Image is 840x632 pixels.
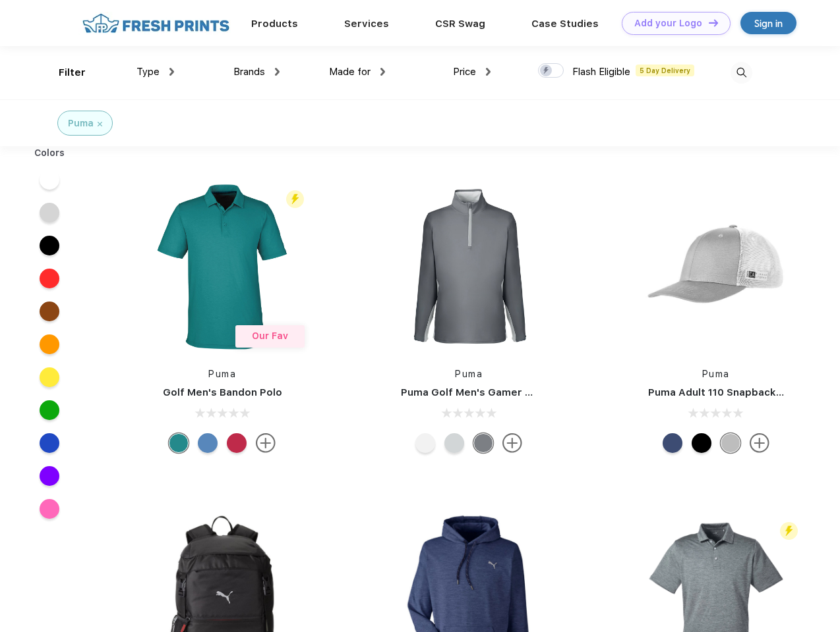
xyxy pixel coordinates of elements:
[702,369,730,379] a: Puma
[59,65,86,80] div: Filter
[380,68,385,76] img: dropdown.png
[473,433,493,453] div: Quiet Shade
[709,19,718,26] img: DT
[24,146,75,160] div: Colors
[344,18,389,30] a: Services
[98,122,102,126] img: filter_cancel.svg
[754,16,783,31] div: Sign in
[636,65,694,76] span: 5 Day Delivery
[572,66,630,78] span: Flash Eligible
[663,433,682,453] div: Peacoat Qut Shd
[692,433,711,453] div: Pma Blk Pma Blk
[136,66,160,78] span: Type
[444,433,464,453] div: High Rise
[227,433,247,453] div: Ski Patrol
[381,179,556,354] img: func=resize&h=266
[251,18,298,30] a: Products
[453,66,476,78] span: Price
[721,433,740,453] div: Quarry with Brt Whit
[780,522,798,540] img: flash_active_toggle.svg
[740,12,796,34] a: Sign in
[233,66,265,78] span: Brands
[208,369,236,379] a: Puma
[78,12,233,35] img: fo%20logo%202.webp
[329,66,371,78] span: Made for
[750,433,769,453] img: more.svg
[628,179,804,354] img: func=resize&h=266
[252,330,288,341] span: Our Fav
[169,68,174,76] img: dropdown.png
[731,62,752,84] img: desktop_search.svg
[68,117,94,130] div: Puma
[502,433,522,453] img: more.svg
[256,433,276,453] img: more.svg
[455,369,483,379] a: Puma
[401,386,609,398] a: Puma Golf Men's Gamer Golf Quarter-Zip
[634,18,702,29] div: Add your Logo
[198,433,218,453] div: Lake Blue
[169,433,189,453] div: Green Lagoon
[163,386,282,398] a: Golf Men's Bandon Polo
[435,18,485,30] a: CSR Swag
[486,68,491,76] img: dropdown.png
[415,433,435,453] div: Bright White
[275,68,280,76] img: dropdown.png
[135,179,310,354] img: func=resize&h=266
[286,190,304,208] img: flash_active_toggle.svg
